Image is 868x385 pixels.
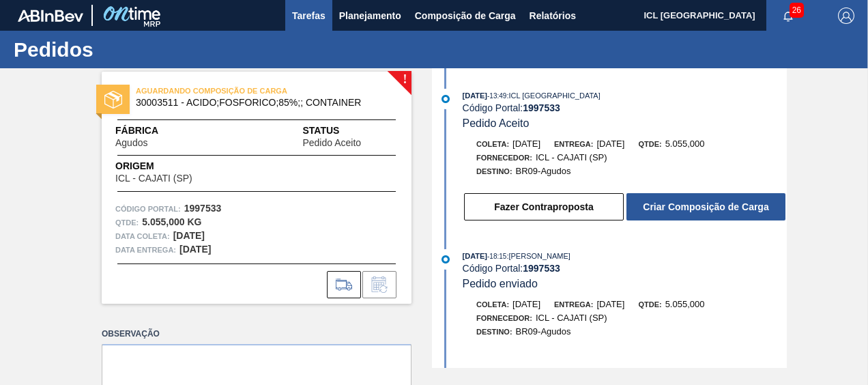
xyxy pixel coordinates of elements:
[115,202,181,216] span: Código Portal:
[115,159,231,173] span: Origem
[516,326,571,337] span: BR09-Agudos
[14,42,256,57] h1: Pedidos
[530,8,576,24] span: Relatórios
[18,10,83,22] img: TNhmsLtSVTkK8tSr43FrP2fwEKptu5GPRR3wAAAABJRU5ErkJggg==
[464,193,624,220] button: Fazer Contraproposta
[476,154,532,162] span: Fornecedor:
[523,102,560,113] strong: 1997533
[115,138,147,148] span: Agudos
[790,3,804,18] span: 26
[302,124,398,138] span: Status
[766,6,810,25] button: Notificações
[638,140,661,148] span: Qtde:
[626,193,785,220] button: Criar Composição de Carga
[115,173,192,184] span: ICL - CAJATI (SP)
[463,252,487,260] span: [DATE]
[102,324,411,344] label: Observação
[506,252,570,260] span: : [PERSON_NAME]
[506,91,600,100] span: : ICL [GEOGRAPHIC_DATA]
[476,300,509,309] span: Coleta:
[136,98,384,108] span: 30003511 - ACIDO;FOSFORICO;85%;; CONTAINER
[516,166,571,176] span: BR09-Agudos
[104,91,122,109] img: status
[638,300,661,309] span: Qtde:
[415,8,516,24] span: Composição de Carga
[838,8,854,24] img: Logout
[142,216,201,227] strong: 5.055,000 KG
[476,314,532,322] span: Fornecedor:
[327,271,361,298] div: Ir para Composição de Carga
[596,299,624,309] span: [DATE]
[487,92,506,100] span: - 13:49
[463,263,787,274] div: Código Portal:
[339,8,401,24] span: Planejamento
[442,95,450,103] img: atual
[173,230,205,241] strong: [DATE]
[665,139,705,149] span: 5.055,000
[463,117,530,129] span: Pedido Aceito
[523,263,560,274] strong: 1997533
[302,138,361,148] span: Pedido Aceito
[665,299,705,309] span: 5.055,000
[463,102,787,113] div: Código Portal:
[292,8,325,24] span: Tarefas
[536,152,607,162] span: ICL - CAJATI (SP)
[463,91,487,100] span: [DATE]
[554,140,593,148] span: Entrega:
[115,243,176,257] span: Data entrega:
[536,313,607,323] span: ICL - CAJATI (SP)
[136,84,327,98] span: AGUARDANDO COMPOSIÇÃO DE CARGA
[476,328,512,336] span: Destino:
[476,140,509,148] span: Coleta:
[487,253,506,260] span: - 18:15
[115,216,139,229] span: Qtde :
[115,229,170,243] span: Data coleta:
[179,244,211,255] strong: [DATE]
[463,278,538,289] span: Pedido enviado
[596,139,624,149] span: [DATE]
[512,299,540,309] span: [DATE]
[184,203,222,214] strong: 1997533
[512,139,540,149] span: [DATE]
[115,124,190,138] span: Fábrica
[362,271,396,298] div: Informar alteração no pedido
[442,255,450,263] img: atual
[554,300,593,309] span: Entrega:
[476,167,512,175] span: Destino:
